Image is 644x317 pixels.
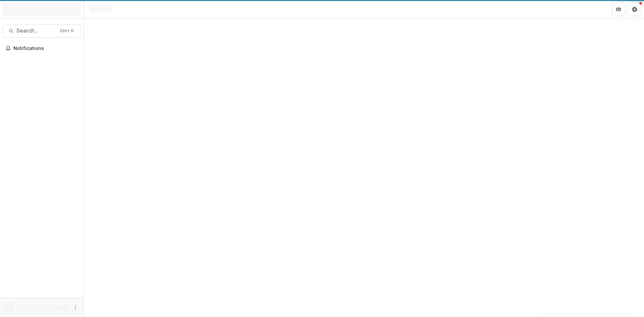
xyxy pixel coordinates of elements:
[3,24,81,38] button: Search...
[13,46,78,51] span: Notifications
[16,28,56,34] span: Search...
[612,3,625,16] button: Partners
[59,27,75,35] div: Ctrl + K
[87,4,115,14] nav: breadcrumb
[71,304,79,312] button: More
[3,43,81,54] button: Notifications
[628,3,641,16] button: Get Help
